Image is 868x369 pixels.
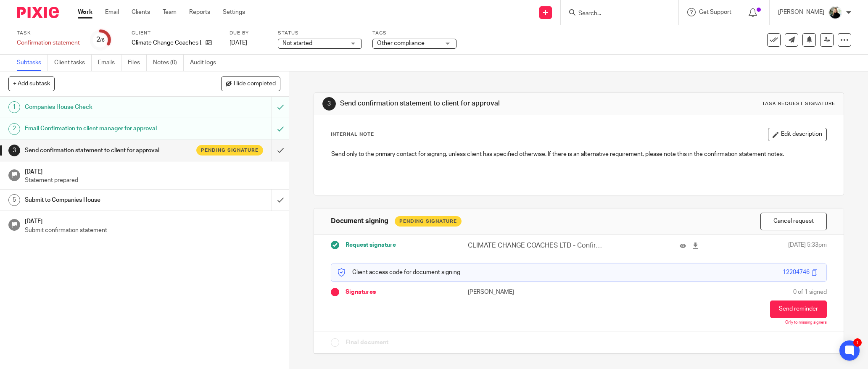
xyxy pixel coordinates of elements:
[372,30,456,37] label: Tags
[346,338,388,347] span: Final document
[760,213,827,231] button: Cancel request
[331,150,826,158] p: Send only to the primary contact for signing, unless client has specified otherwise. If there is ...
[322,97,336,111] div: 3
[189,8,210,16] a: Reports
[221,76,280,91] button: Hide completed
[578,10,653,18] input: Search
[25,101,184,113] h1: Companies House Check
[105,8,119,16] a: Email
[25,215,281,226] h1: [DATE]
[788,241,827,250] span: [DATE] 5:33pm
[230,40,247,46] span: [DATE]
[190,55,222,71] a: Audit logs
[96,35,105,45] div: 2
[468,288,579,296] p: [PERSON_NAME]
[17,7,59,18] img: Pixie
[783,268,810,277] div: 12204746
[17,30,80,37] label: Task
[132,30,219,37] label: Client
[468,241,606,250] p: CLIMATE CHANGE COACHES LTD - Confirmation Statement details made up to [DATE].pdf
[331,131,374,138] p: Internal Note
[100,38,105,42] small: /6
[828,6,842,19] img: %233%20-%20Judi%20-%20HeadshotPro.png
[17,39,80,47] div: Confirmation statement
[770,300,827,318] button: Send reminder
[132,39,201,47] p: Climate Change Coaches Ltd
[762,100,835,107] div: Task request signature
[153,55,184,71] a: Notes (0)
[8,76,55,91] button: + Add subtask
[278,30,362,37] label: Status
[201,147,259,154] span: Pending signature
[331,217,388,226] h1: Document signing
[17,55,48,71] a: Subtasks
[230,30,267,37] label: Due by
[25,194,184,206] h1: Submit to Companies House
[699,9,731,15] span: Get Support
[793,288,827,296] span: 0 of 1 signed
[340,99,596,108] h1: Send confirmation statement to client for approval
[234,81,276,87] span: Hide completed
[25,166,281,176] h1: [DATE]
[768,128,827,141] button: Edit description
[8,194,20,206] div: 5
[25,176,281,184] p: Statement prepared
[282,40,312,46] span: Not started
[785,320,827,325] p: Only to missing signers
[25,226,281,235] p: Submit confirmation statement
[853,338,862,347] div: 1
[8,123,20,135] div: 2
[78,8,92,16] a: Work
[25,144,184,157] h1: Send confirmation statement to client for approval
[98,55,121,71] a: Emails
[132,8,150,16] a: Clients
[346,241,396,249] span: Request signature
[8,101,20,113] div: 1
[54,55,92,71] a: Client tasks
[377,40,425,46] span: Other compliance
[346,288,376,296] span: Signatures
[163,8,177,16] a: Team
[338,268,460,277] p: Client access code for document signing
[778,8,824,16] p: [PERSON_NAME]
[8,145,20,156] div: 3
[223,8,245,16] a: Settings
[25,122,184,135] h1: Email Confirmation to client manager for approval
[395,216,462,227] div: Pending Signature
[128,55,147,71] a: Files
